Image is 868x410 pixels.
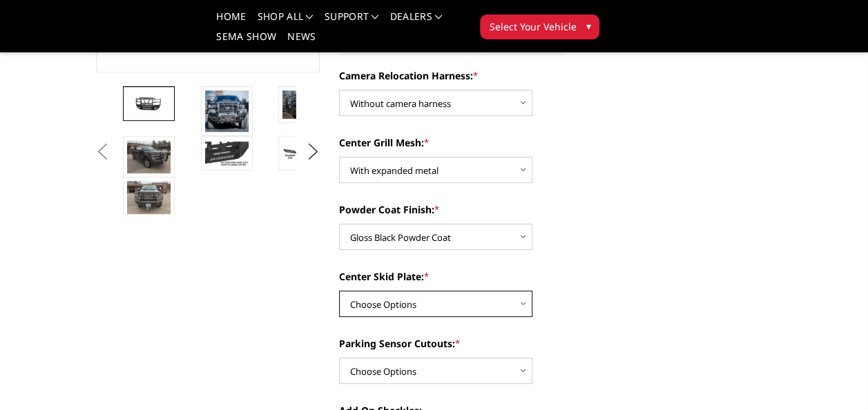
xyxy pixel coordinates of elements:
[205,141,249,166] img: Accepts Adaptive Cruise Control -- bumper is NOT compatible with light bar
[216,12,246,32] a: Home
[282,141,326,166] img: 2017-2022 Ford F250-350 - T2 Series - Extreme Front Bumper (receiver or winch)
[325,12,379,32] a: Support
[586,19,590,33] span: ▾
[390,12,443,32] a: Dealers
[127,93,171,114] img: 2017-2022 Ford F250-350 - T2 Series - Extreme Front Bumper (receiver or winch)
[339,336,563,351] label: Parking Sensor Cutouts:
[489,19,576,34] span: Select Your Vehicle
[480,14,599,39] button: Select Your Vehicle
[258,12,314,32] a: shop all
[339,68,563,83] label: Camera Relocation Harness:
[127,181,171,213] img: 2017-2022 Ford F250-350 - T2 Series - Extreme Front Bumper (receiver or winch)
[216,32,276,52] a: SEMA Show
[339,269,563,284] label: Center Skid Plate:
[93,141,113,162] button: Previous
[205,90,249,132] img: 2017-2022 Ford F250-350 - T2 Series - Extreme Front Bumper (receiver or winch)
[302,141,323,162] button: Next
[127,140,171,173] img: 2017-2022 Ford F250-350 - T2 Series - Extreme Front Bumper (receiver or winch)
[282,90,326,119] img: 2017-2022 Ford F250-350 - T2 Series - Extreme Front Bumper (receiver or winch)
[287,32,316,52] a: News
[339,202,563,217] label: Powder Coat Finish:
[339,135,563,150] label: Center Grill Mesh:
